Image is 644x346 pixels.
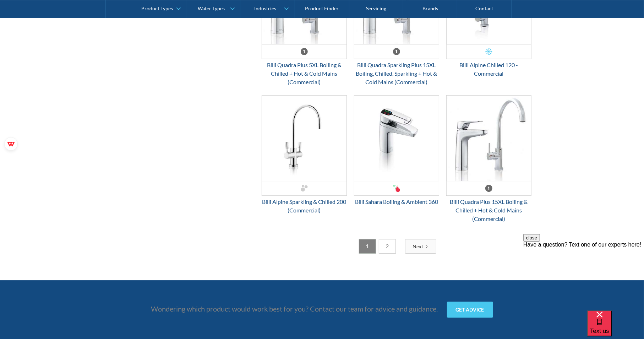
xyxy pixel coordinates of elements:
div: Billi Quadra Sparkling Plus 15XL Boiling, Chilled, Sparkling + Hot & Cold Mains (Commercial) [354,61,439,86]
a: Next Page [405,239,436,254]
div: Next [413,243,423,250]
div: Product Types [141,6,173,12]
div: Billi Alpine Sparkling & Chilled 200 (Commercial) [262,198,347,215]
a: 1 [359,239,376,254]
a: Get advice [447,302,493,318]
img: Billi Alpine Sparkling & Chilled 200 (Commercial) [262,96,346,181]
a: Billi Sahara Boiling & Ambient 360Billi Sahara Boiling & Ambient 360 [354,95,439,206]
div: List [262,239,531,254]
a: 2 [379,239,396,254]
iframe: podium webchat widget prompt [523,234,644,319]
img: Billi Quadra Plus 15XL Boiling & Chilled + Hot & Cold Mains (Commercial) [447,96,531,181]
p: Wondering which product would work best for you? Contact our team for advice and guidance. [151,303,438,314]
div: Billi Sahara Boiling & Ambient 360 [354,198,439,206]
div: Industries [254,6,276,12]
a: Billi Quadra Plus 15XL Boiling & Chilled + Hot & Cold Mains (Commercial)Billi Quadra Plus 15XL Bo... [446,95,531,223]
div: Billi Alpine Chilled 120 - Commercial [446,61,531,78]
div: Billi Quadra Plus 15XL Boiling & Chilled + Hot & Cold Mains (Commercial) [446,198,531,223]
div: Billi Quadra Plus 5XL Boiling & Chilled + Hot & Cold Mains (Commercial) [262,61,347,86]
iframe: podium webchat widget bubble [587,310,644,346]
div: Water Types [198,6,225,12]
a: Billi Alpine Sparkling & Chilled 200 (Commercial)Billi Alpine Sparkling & Chilled 200 (Commercial) [262,95,347,215]
img: Billi Sahara Boiling & Ambient 360 [354,96,439,181]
